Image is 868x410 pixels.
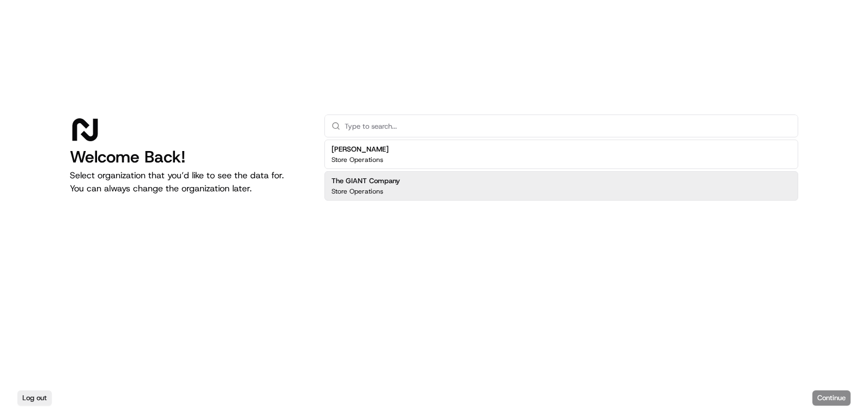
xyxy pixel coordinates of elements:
[70,147,307,167] h1: Welcome Back!
[324,137,798,203] div: Suggestions
[331,176,400,186] h2: The GIANT Company
[331,187,383,196] p: Store Operations
[345,115,791,137] input: Type to search...
[331,155,383,164] p: Store Operations
[331,144,389,154] h2: [PERSON_NAME]
[70,169,307,195] p: Select organization that you’d like to see the data for. You can always change the organization l...
[17,390,52,406] button: Log out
